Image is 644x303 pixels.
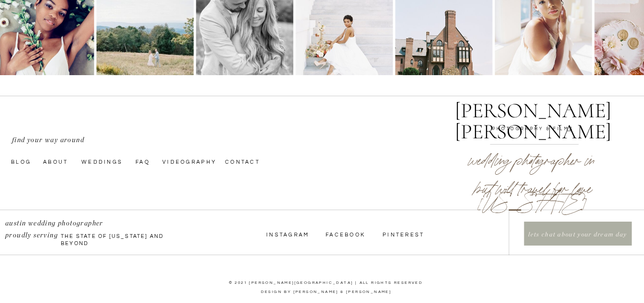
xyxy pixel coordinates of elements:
[136,157,151,165] a: faq
[449,100,617,126] a: [PERSON_NAME] [PERSON_NAME]
[61,233,179,242] p: the state of [US_STATE] and beyond
[43,157,76,165] a: About
[225,157,273,165] a: Contact
[11,157,41,165] a: Blog
[5,218,126,230] p: austin wedding photographer proudly serving
[425,140,638,200] h2: wedding photographer in [US_STATE]
[326,230,368,238] a: Facebook
[383,230,428,238] a: Pinterest
[525,230,630,241] a: lets chat about your dream day
[162,157,216,165] a: videography
[12,135,110,142] p: find your way around
[249,289,403,299] a: Design by [PERSON_NAME] & [PERSON_NAME]
[266,230,309,238] a: InstagraM
[469,168,597,209] p: but will travel for love
[189,280,463,286] p: © 2021 [PERSON_NAME][GEOGRAPHIC_DATA] | ALL RIGHTS RESERVED
[81,157,126,165] a: Weddings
